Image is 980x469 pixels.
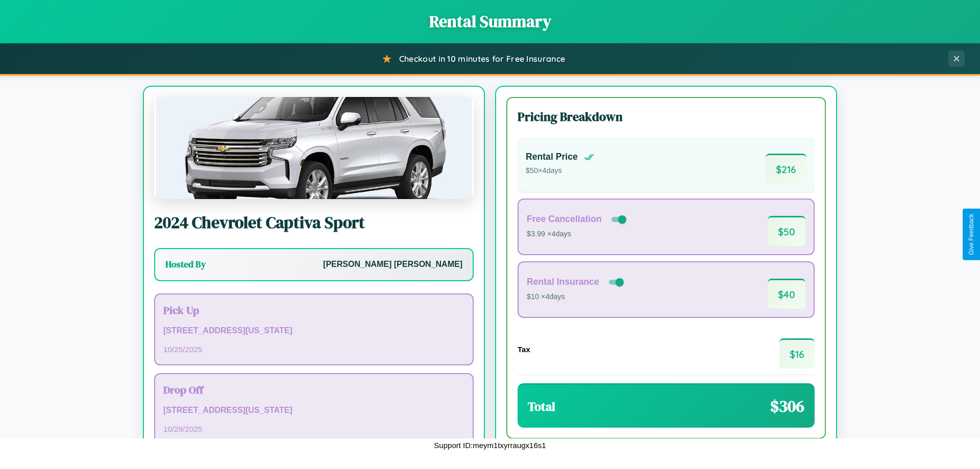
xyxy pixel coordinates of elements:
p: $10 × 4 days [527,290,626,304]
p: [STREET_ADDRESS][US_STATE] [163,324,464,338]
h3: Drop Off [163,382,464,397]
img: Chevrolet Captiva Sport [154,97,474,199]
h3: Pick Up [163,303,464,317]
h3: Total [528,398,555,415]
div: Give Feedback [968,214,975,255]
p: [STREET_ADDRESS][US_STATE] [163,403,464,418]
p: Support ID: meym1txyrraugx16s1 [434,438,546,452]
span: $ 306 [770,395,804,417]
p: [PERSON_NAME] [PERSON_NAME] [323,257,462,272]
span: Checkout in 10 minutes for Free Insurance [399,54,565,64]
h2: 2024 Chevrolet Captiva Sport [154,211,474,234]
p: $3.99 × 4 days [527,228,628,241]
span: $ 40 [768,279,805,309]
span: $ 50 [768,216,805,246]
h1: Rental Summary [10,10,970,33]
span: $ 216 [766,154,806,184]
h4: Free Cancellation [527,214,602,225]
h4: Rental Price [526,152,578,162]
p: 10 / 25 / 2025 [163,342,464,356]
h4: Rental Insurance [527,277,599,287]
h3: Pricing Breakdown [518,108,815,125]
h3: Hosted By [165,258,206,270]
p: 10 / 29 / 2025 [163,422,464,436]
p: $ 50 × 4 days [526,164,594,178]
span: $ 16 [779,338,815,368]
h4: Tax [518,345,530,354]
